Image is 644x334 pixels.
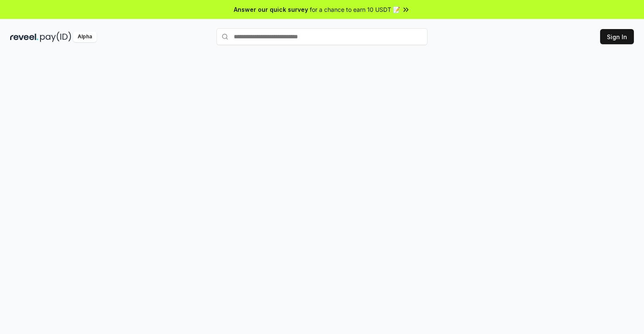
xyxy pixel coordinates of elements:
[310,5,400,14] span: for a chance to earn 10 USDT 📝
[600,29,634,44] button: Sign In
[73,32,97,42] div: Alpha
[40,32,71,42] img: pay_id
[234,5,308,14] span: Answer our quick survey
[10,32,38,42] img: reveel_dark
